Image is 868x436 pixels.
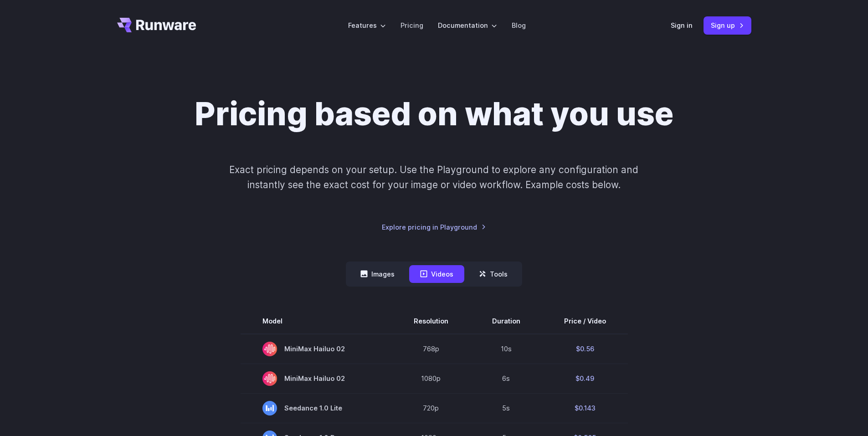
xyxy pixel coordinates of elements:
th: Model [241,308,392,334]
a: Blog [512,20,526,31]
a: Sign in [671,20,693,31]
a: Go to / [117,18,196,32]
td: 768p [392,334,470,364]
td: 1080p [392,364,470,393]
td: 720p [392,393,470,423]
a: Pricing [401,20,423,31]
label: Documentation [438,20,497,31]
a: Sign up [704,16,751,34]
th: Price / Video [542,308,628,334]
span: Seedance 1.0 Lite [262,401,370,415]
td: $0.56 [542,334,628,364]
p: Exact pricing depends on your setup. Use the Playground to explore any configuration and instantl... [212,162,656,193]
label: Features [348,20,386,31]
button: Tools [468,265,519,283]
h1: Pricing based on what you use [195,95,673,133]
td: 6s [470,364,542,393]
td: 5s [470,393,542,423]
td: 10s [470,334,542,364]
a: Explore pricing in Playground [382,222,486,232]
button: Videos [409,265,464,283]
button: Images [349,265,406,283]
span: MiniMax Hailuo 02 [262,371,370,386]
td: $0.49 [542,364,628,393]
span: MiniMax Hailuo 02 [262,342,370,356]
td: $0.143 [542,393,628,423]
th: Duration [470,308,542,334]
th: Resolution [392,308,470,334]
